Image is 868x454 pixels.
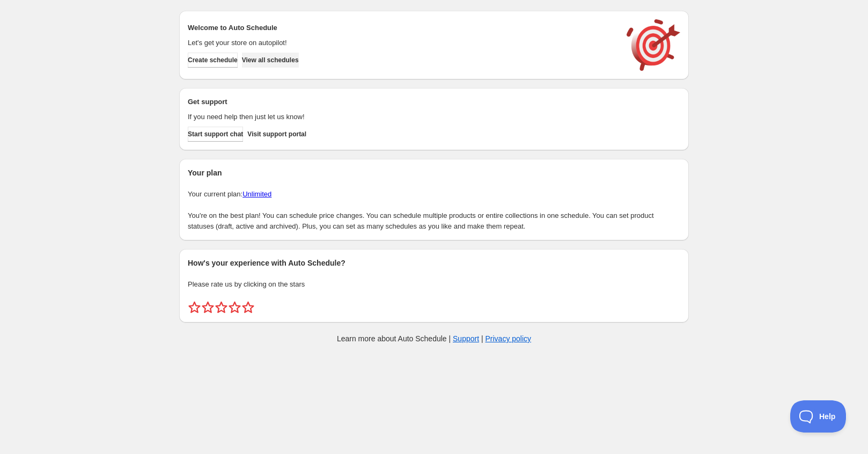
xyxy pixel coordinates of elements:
[790,400,847,433] iframe: Toggle Customer Support
[188,130,243,138] span: Start support chat
[188,189,680,200] p: Your current plan:
[242,53,299,68] button: View all schedules
[188,167,680,178] h2: Your plan
[188,127,243,142] a: Start support chat
[242,190,271,198] a: Unlimited
[188,56,238,64] span: Create schedule
[486,334,532,343] a: Privacy policy
[337,333,531,344] p: Learn more about Auto Schedule | |
[188,23,616,33] h2: Welcome to Auto Schedule
[188,53,238,68] button: Create schedule
[247,130,306,138] span: Visit support portal
[188,258,680,268] h2: How's your experience with Auto Schedule?
[453,334,479,343] a: Support
[242,56,299,64] span: View all schedules
[247,127,306,142] a: Visit support portal
[188,112,616,122] p: If you need help then just let us know!
[188,97,616,107] h2: Get support
[188,279,680,290] p: Please rate us by clicking on the stars
[188,38,616,48] p: Let's get your store on autopilot!
[188,210,680,232] p: You're on the best plan! You can schedule price changes. You can schedule multiple products or en...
